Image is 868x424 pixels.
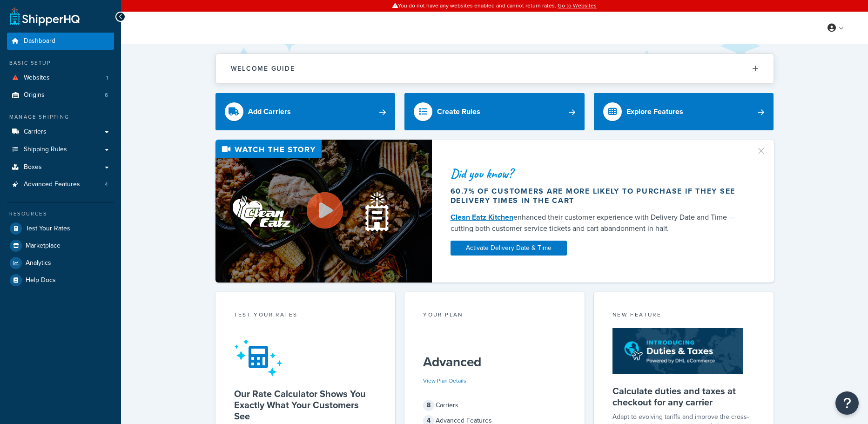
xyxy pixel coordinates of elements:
div: 60.7% of customers are more likely to purchase if they see delivery times in the cart [451,187,745,205]
a: Boxes [7,159,114,176]
a: Explore Features [594,93,774,130]
a: Dashboard [7,33,114,50]
h5: Advanced [423,355,566,370]
a: Activate Delivery Date & Time [451,241,567,256]
div: Test your rates [234,310,377,321]
h5: Our Rate Calculator Shows You Exactly What Your Customers See [234,388,377,422]
span: Help Docs [26,276,56,284]
div: Your Plan [423,310,566,321]
div: Manage Shipping [7,113,114,121]
div: Create Rules [437,105,480,118]
span: Shipping Rules [24,146,67,154]
span: Websites [24,74,50,82]
span: Origins [24,91,45,99]
h5: Calculate duties and taxes at checkout for any carrier [612,385,755,408]
a: View Plan Details [423,377,466,385]
div: Did you know? [451,167,745,180]
span: Advanced Features [24,181,80,188]
div: Add Carriers [248,105,291,118]
span: Test Your Rates [26,225,70,233]
div: New Feature [612,310,755,321]
a: Shipping Rules [7,141,114,158]
li: Advanced Features [7,176,114,193]
span: Analytics [26,259,51,267]
a: Help Docs [7,272,114,289]
span: Carriers [24,128,47,136]
a: Marketplace [7,237,114,254]
a: Origins6 [7,87,114,104]
span: Marketplace [26,242,61,250]
a: Add Carriers [215,93,396,130]
span: 1 [106,74,108,82]
a: Analytics [7,255,114,271]
span: Boxes [24,163,42,171]
h2: Welcome Guide [231,65,295,72]
button: Welcome Guide [216,54,774,83]
a: Carriers [7,123,114,141]
button: Open Resource Center [835,391,859,415]
a: Test Your Rates [7,220,114,237]
div: Basic Setup [7,59,114,67]
span: Dashboard [24,37,55,45]
a: Clean Eatz Kitchen [451,212,513,222]
div: Carriers [423,399,566,412]
li: Origins [7,87,114,104]
a: Websites1 [7,69,114,87]
a: Create Rules [404,93,585,130]
img: Video thumbnail [215,140,432,283]
a: Advanced Features4 [7,176,114,193]
div: Resources [7,210,114,218]
span: 8 [423,400,434,411]
div: Explore Features [626,105,683,118]
div: enhanced their customer experience with Delivery Date and Time — cutting both customer service ti... [451,212,745,234]
span: 6 [105,91,108,99]
a: Go to Websites [558,1,597,10]
span: 4 [105,181,108,188]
